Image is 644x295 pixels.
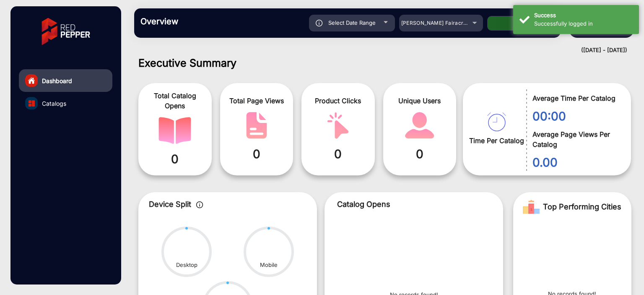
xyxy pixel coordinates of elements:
[390,96,450,106] span: Unique Users
[308,145,369,163] span: 0
[36,10,96,52] img: vmg-logo
[487,16,554,31] button: Apply
[532,93,618,103] span: Average Time Per Catalog
[42,76,72,85] span: Dashboard
[390,145,450,163] span: 0
[532,154,618,171] span: 0.00
[260,261,278,269] div: Mobile
[534,20,633,28] div: Successfully logged in
[149,200,191,209] span: Device Split
[532,129,618,149] span: Average Page Views Per Catalog
[322,112,354,139] img: catalog
[226,96,287,106] span: Total Page Views
[158,117,191,144] img: catalog
[176,261,197,269] div: Desktop
[138,57,631,69] h1: Executive Summary
[401,20,484,26] span: [PERSON_NAME] Fairacre Farms
[145,150,205,168] span: 0
[403,112,436,139] img: catalog
[145,91,205,111] span: Total Catalog Opens
[196,201,203,208] img: icon
[28,77,35,84] img: home
[532,107,618,125] span: 00:00
[126,46,627,55] div: ([DATE] - [DATE])
[534,11,633,20] div: Success
[543,198,621,215] span: Top Performing Cities
[487,112,506,131] img: catalog
[523,198,540,215] img: Rank image
[328,19,376,26] span: Select Date Range
[226,145,287,163] span: 0
[19,92,112,115] a: Catalogs
[140,16,258,26] h3: Overview
[19,69,112,92] a: Dashboard
[316,20,323,26] img: icon
[337,198,491,210] p: Catalog Opens
[29,100,35,107] img: catalog
[308,96,369,106] span: Product Clicks
[240,112,273,139] img: catalog
[42,99,66,108] span: Catalogs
